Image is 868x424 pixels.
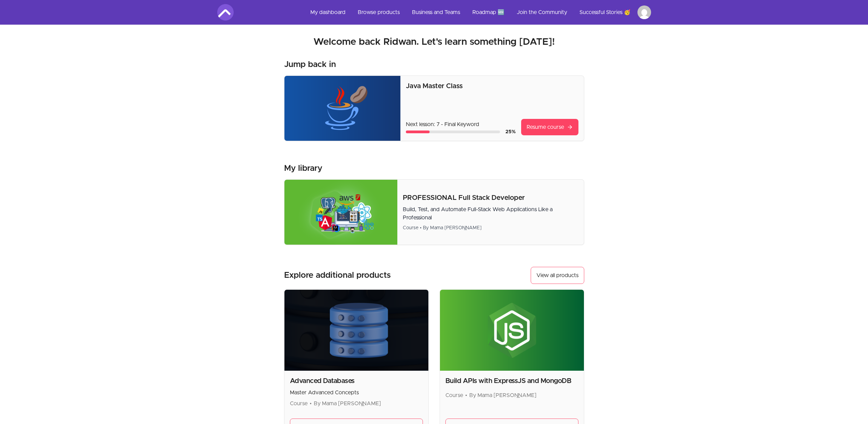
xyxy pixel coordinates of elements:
[403,224,578,231] div: Course • By Mama [PERSON_NAME]
[290,376,423,386] h2: Advanced Databases
[469,393,536,398] span: By Mama [PERSON_NAME]
[305,4,351,20] a: My dashboard
[445,393,463,398] span: Course
[406,131,500,133] div: Course progress
[290,388,423,397] p: Master Advanced Concepts
[403,205,578,222] p: Build, Test, and Automate Full-Stack Web Applications Like a Professional
[574,4,636,20] a: Successful Stories 🥳
[505,129,516,134] span: 25 %
[284,270,391,281] h3: Explore additional products
[290,401,308,406] span: Course
[521,119,578,135] a: Resume course
[407,4,466,20] a: Business and Teams
[467,4,510,20] a: Roadmap 🆕
[305,4,651,20] nav: Main
[352,4,405,20] a: Browse products
[284,290,428,371] img: Product image for Advanced Databases
[217,36,651,48] h2: Welcome back Ridwan. Let's learn something [DATE]!
[284,76,401,141] img: Product image for Java Master Class
[406,120,515,128] p: Next lesson: 7 - Final Keyword
[217,4,234,20] img: Amigoscode logo
[310,401,312,406] span: •
[284,59,336,70] h3: Jump back in
[284,180,398,245] img: Product image for PROFESSIONAL Full Stack Developer
[531,267,584,284] a: View all products
[403,193,578,203] p: PROFESSIONAL Full Stack Developer
[465,393,467,398] span: •
[445,376,578,386] h2: Build APIs with ExpressJS and MongoDB
[406,81,578,91] p: Java Master Class
[314,401,381,406] span: By Mama [PERSON_NAME]
[284,179,584,245] a: Product image for PROFESSIONAL Full Stack DeveloperPROFESSIONAL Full Stack DeveloperBuild, Test, ...
[511,4,573,20] a: Join the Community
[637,5,651,19] img: Profile image for Ridwan Khondaker
[440,290,584,371] img: Product image for Build APIs with ExpressJS and MongoDB
[284,163,322,174] h3: My library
